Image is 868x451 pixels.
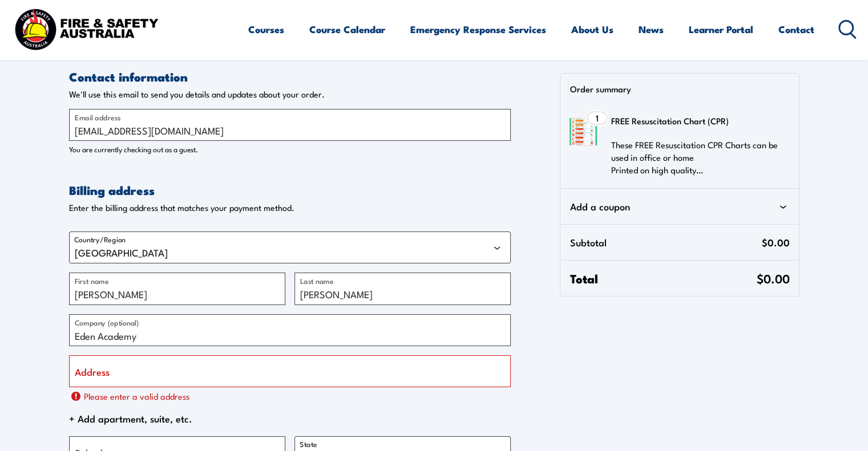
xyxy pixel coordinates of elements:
[69,355,511,387] input: Address
[571,14,613,44] a: About Us
[300,275,334,286] label: Last name
[69,314,511,346] input: Company (optional)
[69,89,511,100] p: We'll use this email to send you details and updates about your order.
[69,182,511,198] h2: Billing address
[570,198,789,215] div: Add a coupon
[570,270,756,287] span: Total
[762,234,790,251] span: $0.00
[689,14,753,44] a: Learner Portal
[69,273,285,304] input: First name
[74,234,126,244] label: Country/Region
[84,392,189,401] span: Please enter a valid address
[69,410,511,427] span: + Add apartment, suite, etc.
[410,14,546,44] a: Emergency Response Services
[75,275,108,286] label: First name
[300,439,317,449] label: State
[596,113,599,123] span: 1
[75,316,139,328] label: Company (optional)
[570,234,761,251] span: Subtotal
[69,109,511,141] input: Email address
[778,14,814,44] a: Contact
[69,202,511,213] p: Enter the billing address that matches your payment method.
[611,112,782,129] h3: FREE Resuscitation Chart (CPR)
[757,269,790,287] span: $0.00
[639,14,664,44] a: News
[69,143,511,155] p: You are currently checking out as a guest.
[69,68,511,84] h2: Contact information
[570,83,798,94] p: Order summary
[248,14,284,44] a: Courses
[75,111,120,123] label: Email address
[570,118,597,145] img: FREE Resuscitation Chart - What are the 7 steps to CPR?
[309,14,385,44] a: Course Calendar
[75,363,110,379] label: Address
[611,139,782,176] p: These FREE Resuscitation CPR Charts can be used in office or home Printed on high quality…
[294,273,511,304] input: Last name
